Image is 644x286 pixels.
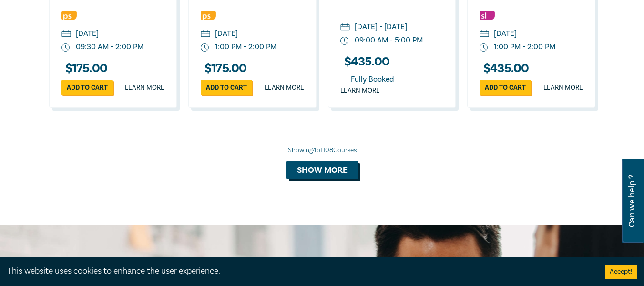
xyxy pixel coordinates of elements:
[605,265,637,279] button: Accept cookies
[355,35,423,46] div: 09:00 AM - 5:00 PM
[340,86,380,95] a: Learn more
[201,62,247,75] h3: $ 175.00
[480,11,495,20] img: Substantive Law
[76,42,143,53] div: 09:30 AM - 2:00 PM
[480,80,531,95] a: Add to cart
[355,21,407,32] div: [DATE] - [DATE]
[201,43,209,52] img: watch
[286,161,358,179] button: Show more
[61,62,108,75] h3: $ 175.00
[340,73,404,86] div: Fully Booked
[61,80,113,95] a: Add to cart
[340,23,350,32] img: calendar
[125,83,164,93] a: Learn more
[494,28,517,39] div: [DATE]
[76,28,99,39] div: [DATE]
[201,80,252,95] a: Add to cart
[201,11,216,20] img: Professional Skills
[480,30,489,39] img: calendar
[480,62,529,75] h3: $ 435.00
[215,42,276,53] div: 1:00 PM - 2:00 PM
[480,43,488,52] img: watch
[265,83,304,93] a: Learn more
[340,55,390,68] h3: $ 435.00
[61,11,77,20] img: Professional Skills
[215,28,238,39] div: [DATE]
[49,146,595,155] div: Showing 4 of 108 Courses
[494,42,555,53] div: 1:00 PM - 2:00 PM
[7,265,591,277] div: This website uses cookies to enhance the user experience.
[340,37,349,45] img: watch
[201,30,210,39] img: calendar
[543,83,583,93] a: Learn more
[627,165,636,237] span: Can we help ?
[61,30,71,39] img: calendar
[61,43,70,52] img: watch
